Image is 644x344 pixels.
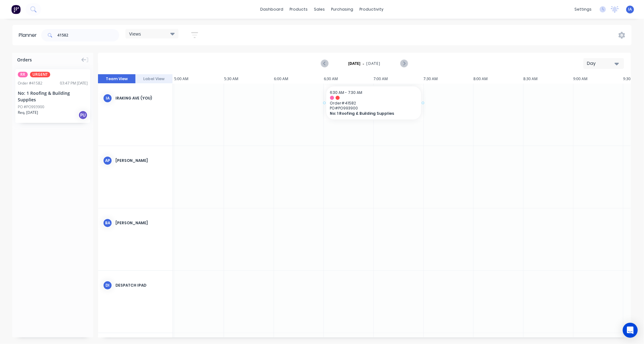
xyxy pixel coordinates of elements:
[321,60,329,67] button: Previous page
[18,104,44,110] div: PO #PO993900
[367,61,381,66] span: [DATE]
[103,94,112,103] div: IA
[18,80,42,86] div: Order # 41582
[474,74,524,84] div: 8:00 AM
[524,74,573,84] div: 8:30 AM
[103,156,112,165] div: AP
[623,323,638,338] div: Open Intercom Messenger
[274,74,324,84] div: 6:00 AM
[174,74,224,84] div: 5:00 AM
[129,31,141,37] span: Views
[135,74,173,84] button: Label View
[424,74,474,84] div: 7:30 AM
[18,72,28,77] span: RR
[18,90,88,103] div: No: 1 Roofing & Building Supplies
[103,281,112,290] div: DI
[583,58,624,69] button: Day
[571,5,595,14] div: settings
[19,31,40,39] div: Planner
[103,218,112,228] div: BA
[587,60,616,67] div: Day
[115,220,168,226] div: [PERSON_NAME]
[30,72,50,77] span: URGENT
[287,5,311,14] div: products
[11,5,21,14] img: Factory
[18,110,38,115] span: Req. [DATE]
[115,158,168,163] div: [PERSON_NAME]
[374,74,424,84] div: 7:00 AM
[311,5,328,14] div: sales
[348,61,361,66] strong: [DATE]
[115,95,168,101] div: Iraking Ave (You)
[57,29,119,41] input: Search for orders...
[324,74,374,84] div: 6:30 AM
[257,5,287,14] a: dashboard
[357,5,387,14] div: productivity
[328,5,357,14] div: purchasing
[400,60,407,67] button: Next page
[78,110,88,120] div: PU
[115,283,168,288] div: Despatch Ipad
[224,74,274,84] div: 5:30 AM
[17,56,32,63] span: Orders
[628,7,632,12] span: IA
[573,74,623,84] div: 9:00 AM
[60,80,88,86] div: 03:47 PM [DATE]
[98,74,135,84] button: Team View
[363,60,364,67] span: -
